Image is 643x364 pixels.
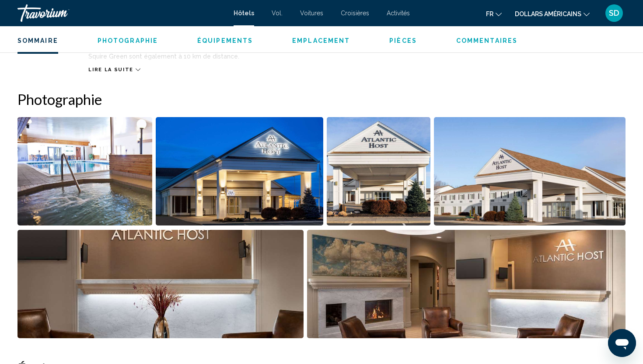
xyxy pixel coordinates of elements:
font: fr [486,10,493,17]
span: Sommaire [17,37,58,44]
button: Pièces [389,37,417,45]
span: Équipements [197,37,253,44]
span: Lire la suite [88,67,133,73]
a: Hôtels [234,10,254,17]
button: Changer de langue [486,7,502,20]
h2: Photographie [17,90,626,108]
button: Emplacement [292,37,350,45]
button: Open full-screen image slider [17,229,304,339]
button: Changer de devise [515,7,590,20]
iframe: Bouton de lancement de la fenêtre de messagerie [608,329,636,357]
button: Photographie [98,37,158,45]
button: Commentaires [456,37,517,45]
span: Emplacement [292,37,350,44]
button: Équipements [197,37,253,45]
button: Open full-screen image slider [327,117,431,226]
span: Commentaires [456,37,517,44]
button: Open full-screen image slider [156,117,323,226]
span: Photographie [98,37,158,44]
a: Activités [387,10,410,17]
button: Menu utilisateur [603,4,626,22]
font: dollars américains [515,10,581,17]
button: Open full-screen image slider [434,117,626,226]
button: Sommaire [17,37,58,45]
button: Lire la suite [88,66,140,73]
span: Pièces [389,37,417,44]
a: Voitures [300,10,323,17]
a: Vol. [272,10,283,17]
a: Travorium [17,4,225,22]
button: Open full-screen image slider [307,229,626,339]
a: Croisières [341,10,369,17]
button: Open full-screen image slider [17,117,152,226]
font: SD [609,8,619,17]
